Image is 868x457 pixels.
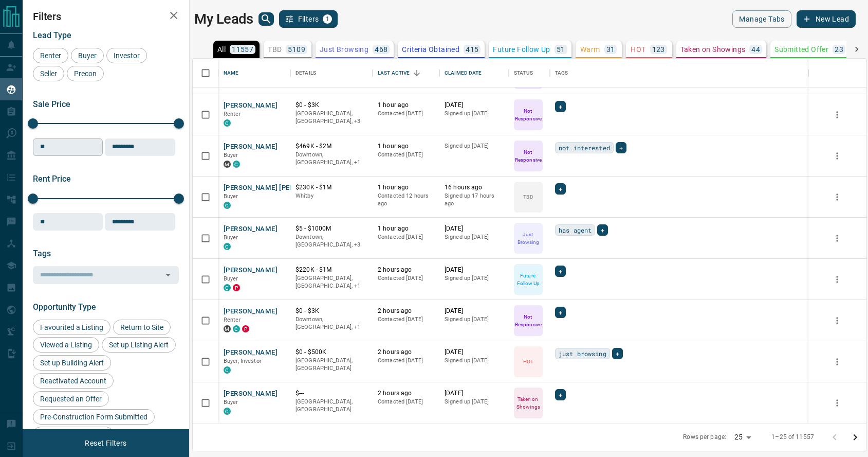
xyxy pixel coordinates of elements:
[402,46,459,53] p: Criteria Obtained
[378,307,434,315] p: 2 hours ago
[71,48,104,63] div: Buyer
[224,358,262,364] span: Buyer, Investor
[445,183,504,192] p: 16 hours ago
[296,266,367,274] p: $220K - $1M
[296,398,367,414] p: [GEOGRAPHIC_DATA], [GEOGRAPHIC_DATA]
[730,430,755,445] div: 25
[797,10,856,28] button: New Lead
[439,59,509,87] div: Claimed Date
[445,348,504,357] p: [DATE]
[557,46,565,53] p: 51
[378,151,434,159] p: Contacted [DATE]
[378,398,434,406] p: Contacted [DATE]
[296,233,367,249] p: West End, Midtown | Central, Toronto
[375,46,387,53] p: 468
[555,101,566,112] div: +
[523,193,533,201] p: TBD
[774,46,828,53] p: Submitted Offer
[33,174,71,184] span: Rent Price
[835,46,843,53] p: 23
[296,151,367,167] p: Toronto
[631,46,645,53] p: HOT
[324,15,331,23] span: 1
[33,302,96,312] span: Opportunity Type
[378,348,434,357] p: 2 hours ago
[224,202,231,209] div: condos.ca
[378,315,434,324] p: Contacted [DATE]
[445,59,482,87] div: Claimed Date
[296,110,367,126] p: West End, Toronto, Mississauga
[224,366,231,374] div: condos.ca
[224,161,231,168] div: mrloft.ca
[33,409,155,425] div: Pre-Construction Form Submitted
[378,224,434,233] p: 1 hour ago
[105,341,172,349] span: Set up Listing Alert
[445,192,504,208] p: Signed up 17 hours ago
[36,51,65,60] span: Renter
[224,275,238,282] span: Buyer
[36,323,107,331] span: Favourited a Listing
[33,391,109,407] div: Requested an Offer
[36,377,110,385] span: Reactivated Account
[296,142,367,151] p: $469K - $2M
[33,10,179,23] h2: Filters
[515,395,542,411] p: Taken on Showings
[559,101,562,112] span: +
[559,143,610,153] span: not interested
[829,272,845,287] button: more
[33,249,51,258] span: Tags
[829,231,845,246] button: more
[224,234,238,241] span: Buyer
[102,337,176,353] div: Set up Listing Alert
[36,69,61,78] span: Seller
[523,358,533,365] p: HOT
[217,46,226,53] p: All
[378,266,434,274] p: 2 hours ago
[224,348,278,358] button: [PERSON_NAME]
[445,266,504,274] p: [DATE]
[445,274,504,283] p: Signed up [DATE]
[106,48,147,63] div: Investor
[224,389,278,399] button: [PERSON_NAME]
[296,59,316,87] div: Details
[378,389,434,398] p: 2 hours ago
[619,143,623,153] span: +
[75,51,100,60] span: Buyer
[445,315,504,324] p: Signed up [DATE]
[829,313,845,328] button: more
[117,323,167,331] span: Return to Site
[445,224,504,233] p: [DATE]
[515,231,542,246] p: Just Browsing
[258,12,274,26] button: search button
[751,46,760,53] p: 44
[296,307,367,315] p: $0 - $3K
[559,390,562,400] span: +
[268,46,282,53] p: TBD
[296,348,367,357] p: $0 - $500K
[33,373,114,389] div: Reactivated Account
[233,325,240,332] div: condos.ca
[771,433,814,442] p: 1–25 of 11557
[296,315,367,331] p: Toronto
[559,266,562,276] span: +
[515,107,542,122] p: Not Responsive
[296,357,367,373] p: [GEOGRAPHIC_DATA], [GEOGRAPHIC_DATA]
[445,357,504,365] p: Signed up [DATE]
[445,389,504,398] p: [DATE]
[110,51,143,60] span: Investor
[829,354,845,370] button: more
[559,184,562,194] span: +
[580,46,600,53] p: Warm
[616,142,626,153] div: +
[33,30,71,40] span: Lead Type
[515,148,542,164] p: Not Responsive
[445,307,504,315] p: [DATE]
[445,101,504,110] p: [DATE]
[555,266,566,277] div: +
[559,307,562,318] span: +
[290,59,373,87] div: Details
[555,307,566,318] div: +
[224,111,241,117] span: Renter
[224,243,231,250] div: condos.ca
[378,192,434,208] p: Contacted 12 hours ago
